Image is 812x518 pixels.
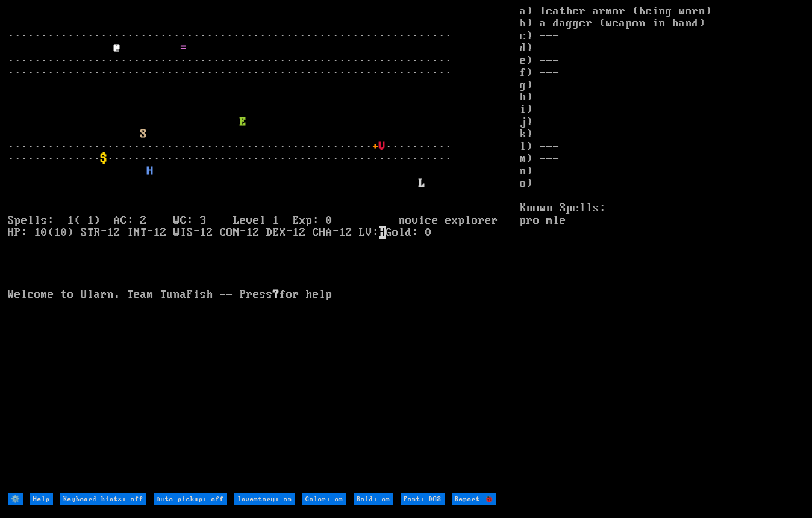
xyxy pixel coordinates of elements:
font: L [419,177,425,190]
font: = [180,42,187,55]
input: Help [30,493,53,505]
font: $ [101,152,107,165]
input: Auto-pickup: off [154,493,227,505]
larn: ··································································· ·····························... [8,5,519,492]
b: ? [273,288,280,301]
font: V [379,140,386,153]
input: Report 🐞 [452,493,496,505]
font: E [240,116,246,129]
font: S [140,128,147,141]
font: H [147,165,154,178]
mark: H [379,226,386,239]
input: Bold: on [354,493,393,505]
input: Inventory: on [234,493,295,505]
input: Color: on [302,493,346,505]
font: @ [114,42,120,55]
input: Keyboard hints: off [60,493,146,505]
input: Font: DOS [401,493,445,505]
stats: a) leather armor (being worn) b) a dagger (weapon in hand) c) --- d) --- e) --- f) --- g) --- h) ... [520,5,804,492]
input: ⚙️ [8,493,23,505]
font: + [372,140,379,153]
